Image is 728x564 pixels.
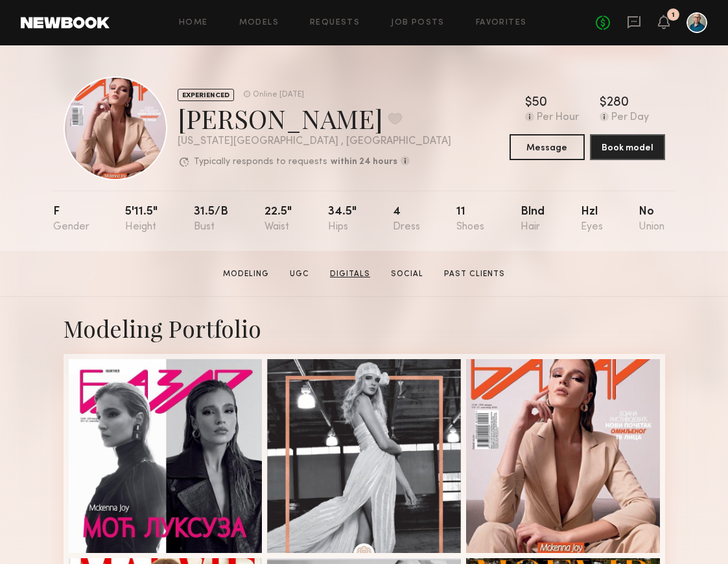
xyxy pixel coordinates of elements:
a: Past Clients [439,268,510,280]
button: Message [510,134,585,160]
a: Models [239,19,279,27]
a: Home [179,19,208,27]
div: 31.5/b [194,206,228,233]
div: [US_STATE][GEOGRAPHIC_DATA] , [GEOGRAPHIC_DATA] [178,136,451,147]
div: Per Hour [537,112,579,124]
p: Typically responds to requests [194,158,327,167]
div: $ [600,97,607,110]
div: 4 [393,206,420,233]
div: 22.5" [264,206,292,233]
a: Modeling [218,268,274,280]
div: Hzl [581,206,603,233]
a: Digitals [325,268,375,280]
a: Social [386,268,429,280]
div: [PERSON_NAME] [178,101,451,135]
div: 280 [607,97,629,110]
div: Blnd [521,206,545,233]
div: Per Day [611,112,649,124]
div: 34.5" [328,206,357,233]
div: No [639,206,664,233]
div: EXPERIENCED [178,89,234,101]
div: 1 [672,12,675,19]
a: Requests [310,19,360,27]
button: Book model [590,134,665,160]
div: 5'11.5" [125,206,158,233]
a: Job Posts [391,19,445,27]
div: Modeling Portfolio [64,312,665,344]
a: Favorites [476,19,527,27]
b: within 24 hours [331,158,397,167]
div: F [53,206,89,233]
div: Online [DATE] [253,91,304,99]
div: 50 [532,97,547,110]
a: UGC [285,268,314,280]
div: 11 [456,206,484,233]
div: $ [525,97,532,110]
